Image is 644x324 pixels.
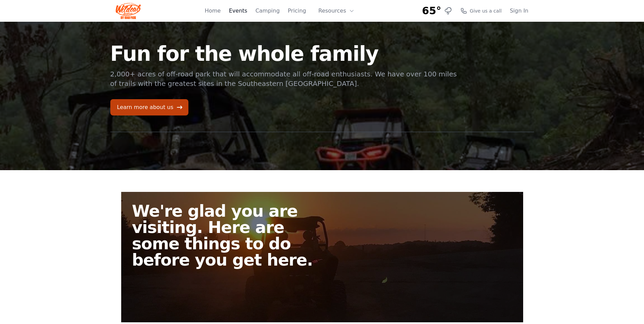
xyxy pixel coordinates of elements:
[255,7,279,15] a: Camping
[229,7,247,15] a: Events
[121,192,523,322] a: We're glad you are visiting. Here are some things to do before you get here.
[510,7,529,15] a: Sign In
[460,7,502,14] a: Give us a call
[422,5,441,17] span: 65°
[470,7,502,14] span: Give us a call
[116,3,141,19] img: Wildcat Logo
[110,99,188,115] a: Learn more about us
[132,203,328,268] h2: We're glad you are visiting. Here are some things to do before you get here.
[205,7,221,15] a: Home
[314,4,358,18] button: Resources
[110,69,458,88] p: 2,000+ acres of off-road park that will accommodate all off-road enthusiasts. We have over 100 mi...
[288,7,306,15] a: Pricing
[110,43,458,64] h1: Fun for the whole family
